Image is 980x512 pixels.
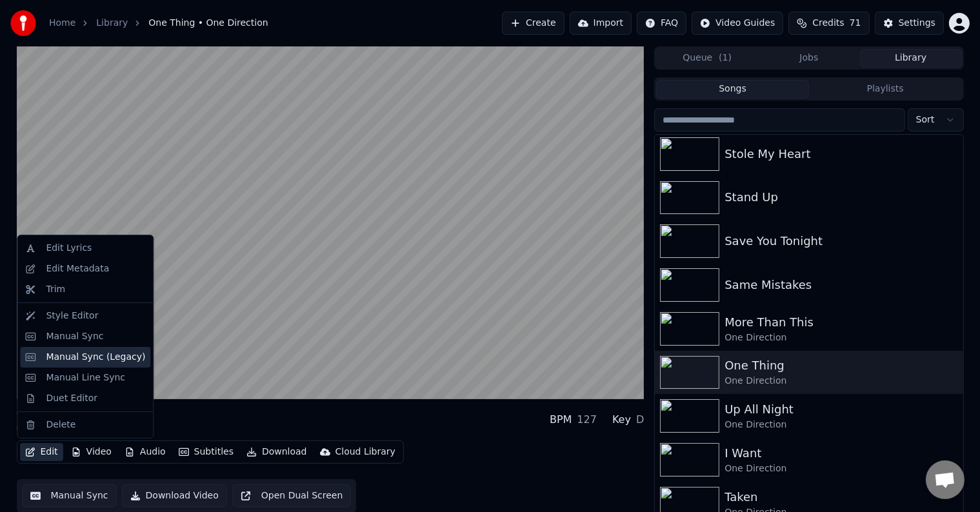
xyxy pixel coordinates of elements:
[20,443,63,461] button: Edit
[10,10,36,36] img: youka
[725,375,957,388] div: One Direction
[46,371,125,384] div: Manual Line Sync
[66,443,117,461] button: Video
[46,262,109,275] div: Edit Metadata
[656,80,809,99] button: Songs
[725,400,957,418] div: Up All Night
[46,330,103,343] div: Manual Sync
[174,443,239,461] button: Subtitles
[22,484,117,507] button: Manual Sync
[725,444,957,462] div: I Want
[232,484,352,507] button: Open Dual Screen
[899,17,935,30] div: Settings
[788,12,869,35] button: Credits71
[725,331,957,344] div: One Direction
[725,188,957,206] div: Stand Up
[758,49,860,68] button: Jobs
[812,17,844,30] span: Credits
[926,460,965,499] div: Open chat
[335,446,395,458] div: Cloud Library
[725,357,957,375] div: One Thing
[860,49,962,68] button: Library
[502,12,565,35] button: Create
[570,12,632,35] button: Import
[725,488,957,506] div: Taken
[725,418,957,431] div: One Direction
[875,12,944,35] button: Settings
[612,412,631,428] div: Key
[122,484,227,507] button: Download Video
[46,351,145,364] div: Manual Sync (Legacy)
[725,232,957,250] div: Save You Tonight
[656,49,758,68] button: Queue
[692,12,783,35] button: Video Guides
[637,12,686,35] button: FAQ
[49,17,75,30] a: Home
[725,462,957,475] div: One Direction
[46,310,98,322] div: Style Editor
[119,443,171,461] button: Audio
[148,17,268,30] span: One Thing • One Direction
[96,17,128,30] a: Library
[46,392,97,405] div: Duet Editor
[577,412,597,428] div: 127
[46,418,75,431] div: Delete
[725,276,957,294] div: Same Mistakes
[550,412,572,428] div: BPM
[809,80,962,99] button: Playlists
[49,17,268,30] nav: breadcrumb
[636,412,644,428] div: D
[850,17,861,30] span: 71
[241,443,312,461] button: Download
[46,283,65,296] div: Trim
[725,145,957,163] div: Stole My Heart
[719,52,732,64] span: ( 1 )
[725,313,957,331] div: More Than This
[916,113,935,126] span: Sort
[46,242,92,255] div: Edit Lyrics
